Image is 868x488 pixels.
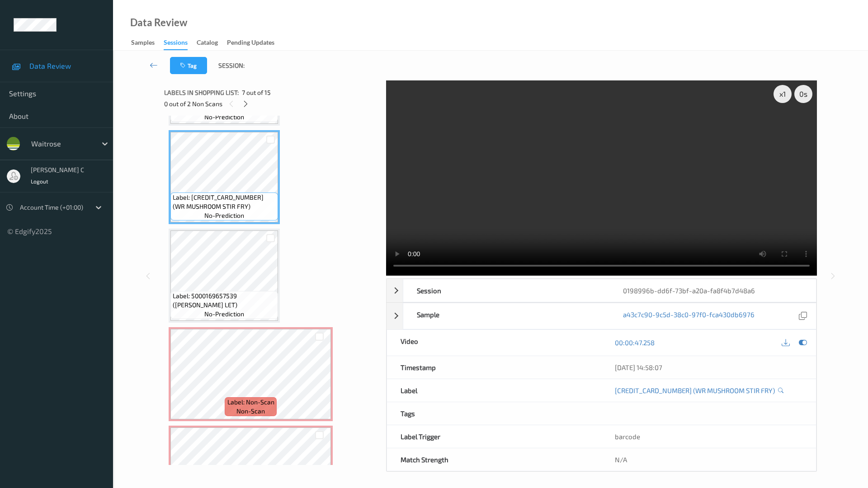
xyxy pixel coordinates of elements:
[774,85,792,103] div: x 1
[170,57,207,74] button: Tag
[601,448,816,471] div: N/A
[236,407,265,416] span: non-scan
[130,18,187,27] div: Data Review
[227,38,274,49] div: Pending Updates
[197,38,218,49] div: Catalog
[204,113,244,122] span: no-prediction
[164,98,380,109] div: 0 out of 2 Non Scans
[609,279,816,302] div: 0198996b-dd6f-73bf-a20a-fa8f4b7d48a6
[601,425,816,448] div: barcode
[387,356,602,379] div: Timestamp
[387,330,602,356] div: Video
[387,425,602,448] div: Label Trigger
[227,398,274,407] span: Label: Non-Scan
[615,386,775,395] a: [CREDIT_CARD_NUMBER] (WR MUSHROOM STIR FRY)
[131,38,155,49] div: Samples
[173,291,276,310] span: Label: 5000169657539 ([PERSON_NAME] LET)
[623,310,755,322] a: a43c7c90-9c5d-38c0-97f0-fca430db6976
[204,310,244,319] span: no-prediction
[615,338,655,347] a: 00:00:47.258
[403,303,610,329] div: Sample
[615,363,802,372] div: [DATE] 14:58:07
[403,279,610,302] div: Session
[387,303,816,329] div: Samplea43c7c90-9c5d-38c0-97f0-fca430db6976
[794,85,812,103] div: 0 s
[387,448,602,471] div: Match Strength
[197,37,227,49] a: Catalog
[227,37,283,49] a: Pending Updates
[242,88,271,97] span: 7 out of 15
[387,379,602,402] div: Label
[387,279,816,302] div: Session0198996b-dd6f-73bf-a20a-fa8f4b7d48a6
[387,402,602,425] div: Tags
[204,211,244,220] span: no-prediction
[164,37,197,50] a: Sessions
[173,193,276,211] span: Label: [CREDIT_CARD_NUMBER] (WR MUSHROOM STIR FRY)
[164,88,239,97] span: Labels in shopping list:
[218,61,245,70] span: Session:
[164,38,188,50] div: Sessions
[131,37,164,49] a: Samples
